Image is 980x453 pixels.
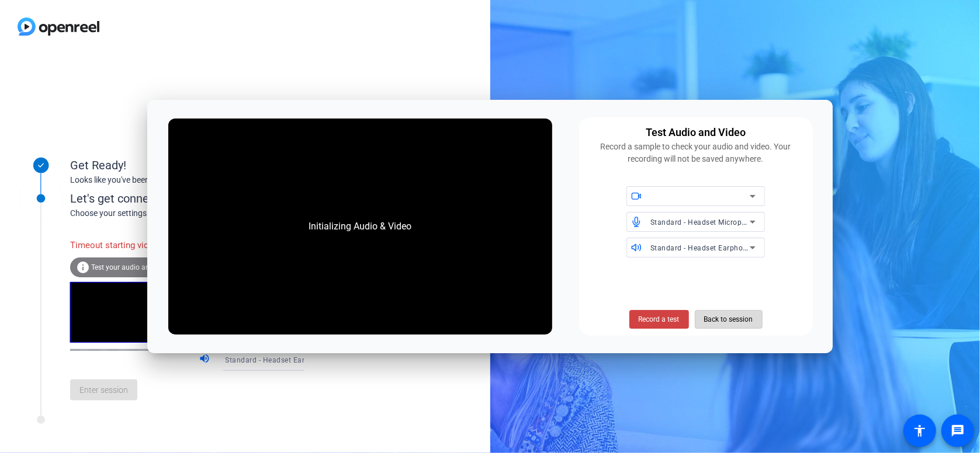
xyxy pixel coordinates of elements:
[650,243,907,252] span: Standard - Headset Earphone (2- Poly Voyager Focus 2 Series) (047f:0154)
[70,207,328,219] div: Choose your settings
[646,124,746,141] div: Test Audio and Video
[951,424,965,438] mat-icon: message
[913,424,927,438] mat-icon: accessibility
[629,310,689,329] button: Record a test
[199,353,213,367] mat-icon: volume_up
[704,308,753,330] span: Back to session
[586,141,806,165] div: Record a sample to check your audio and video. Your recording will not be saved anywhere.
[650,217,915,226] span: Standard - Headset Microphone (2- Poly Voyager Focus 2 Series) (047f:0154)
[226,355,482,364] span: Standard - Headset Earphone (2- Poly Voyager Focus 2 Series) (047f:0154)
[91,263,172,271] span: Test your audio and video
[70,233,199,258] div: Timeout starting video source
[70,174,304,186] div: Looks like you've been invited to join
[297,208,423,245] div: Initializing Audio & Video
[70,190,328,207] div: Let's get connected.
[639,314,680,325] span: Record a test
[695,310,763,329] button: Back to session
[70,156,304,174] div: Get Ready!
[76,260,90,274] mat-icon: info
